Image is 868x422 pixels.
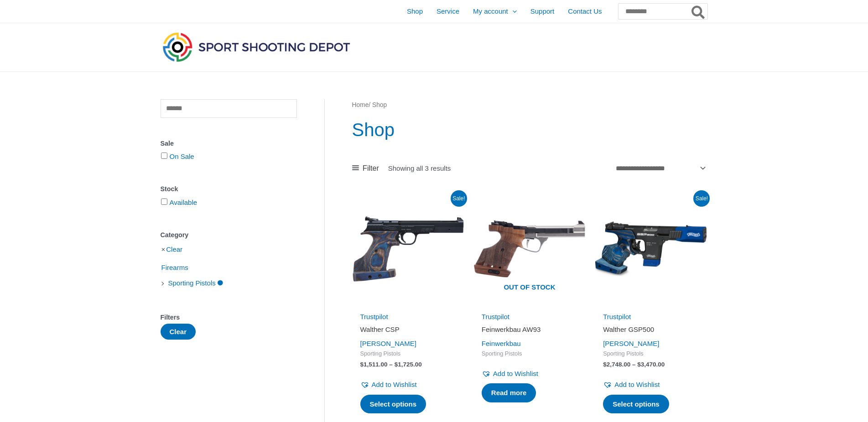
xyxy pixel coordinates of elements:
[482,313,509,320] a: Trustpilot
[161,324,196,340] button: Clear
[161,30,352,64] img: Sport Shooting Depot
[637,361,665,368] bdi: 3,470.00
[363,162,379,175] span: Filter
[360,378,417,391] a: Add to Wishlist
[603,361,607,368] span: $
[352,102,369,108] a: Home
[603,350,699,358] span: Sporting Pistols
[360,340,416,347] a: [PERSON_NAME]
[388,165,451,172] p: Showing all 3 results
[595,193,707,305] img: Walther GSP500 .22LR
[603,325,699,334] h2: Walther GSP500
[360,313,388,320] a: Trustpilot
[167,279,224,286] a: Sporting Pistols
[161,263,189,271] a: Firearms
[395,361,398,368] span: $
[603,325,699,337] a: Walther GSP500
[161,137,297,150] div: Sale
[603,378,660,391] a: Add to Wishlist
[613,161,707,176] select: Shop order
[603,313,631,320] a: Trustpilot
[360,395,426,414] a: Select options for “Walther CSP”
[360,325,456,337] a: Walther CSP
[360,350,456,358] span: Sporting Pistols
[161,260,189,275] span: Firearms
[473,193,586,305] a: Out of stock
[603,395,669,414] a: Select options for “Walther GSP500”
[389,361,393,368] span: –
[360,361,388,368] bdi: 1,511.00
[482,383,536,402] a: Select options for “Feinwerkbau AW93”
[451,190,467,207] span: Sale!
[352,162,379,175] a: Filter
[395,361,422,368] bdi: 1,725.00
[161,183,297,196] div: Stock
[161,198,167,205] input: Available
[482,350,577,358] span: Sporting Pistols
[632,361,636,368] span: –
[372,381,417,388] span: Add to Wishlist
[352,193,464,305] img: Walther CSP
[170,198,198,206] a: Available
[690,4,707,19] button: Search
[693,190,710,207] span: Sale!
[637,361,641,368] span: $
[352,117,707,142] h1: Shop
[482,325,577,334] h2: Feinwerkbau AW93
[482,340,521,347] a: Feinwerkbau
[167,275,217,291] span: Sporting Pistols
[166,245,182,253] a: Clear
[161,153,167,159] input: On Sale
[482,325,577,337] a: Feinwerkbau AW93
[360,325,456,334] h2: Walther CSP
[603,361,630,368] bdi: 2,748.00
[603,340,659,347] a: [PERSON_NAME]
[480,277,579,298] span: Out of stock
[493,370,538,377] span: Add to Wishlist
[482,367,538,380] a: Add to Wishlist
[161,229,297,242] div: Category
[473,193,586,305] img: Feinwerkbau AW93
[614,381,660,388] span: Add to Wishlist
[161,311,297,324] div: Filters
[170,153,194,160] a: On Sale
[352,99,707,111] nav: Breadcrumb
[360,361,364,368] span: $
